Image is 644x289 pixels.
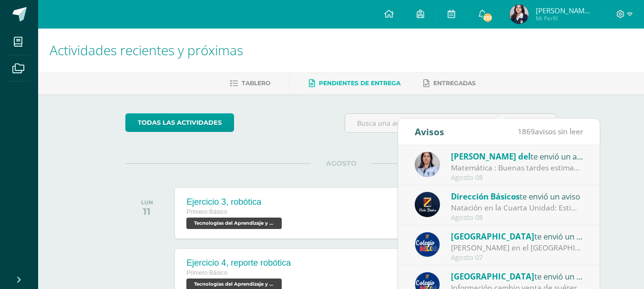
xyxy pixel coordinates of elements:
div: Agosto 08 [451,174,583,182]
div: te envió un aviso [451,150,583,162]
span: Primero Básico [186,209,227,215]
span: avisos sin leer [518,126,583,137]
div: 11 [141,206,153,217]
span: [PERSON_NAME][DATE] [536,6,593,15]
a: Entregadas [423,76,476,91]
span: Tablero [242,80,270,87]
div: te envió un aviso [451,270,583,282]
span: Actividades recientes y próximas [50,41,243,59]
div: Matemática : Buenas tardes estimados Padres de familia, espero que estén muy bien. Les quiero ped... [451,162,583,173]
input: Busca una actividad próxima aquí... [345,114,556,132]
span: Dirección Básicos [451,191,520,202]
div: Ejercicio 4, reporte robótica [186,258,291,268]
span: Tecnologías del Aprendizaje y la Comunicación 'B' [186,218,282,229]
div: Agosto 07 [451,254,583,262]
div: te envió un aviso [451,190,583,202]
a: Tablero [230,76,270,91]
img: 92a7ac4ffeec547b47a54102602658d0.png [510,5,529,24]
a: todas las Actividades [125,113,234,132]
span: 232 [482,12,493,23]
span: 1869 [518,126,535,137]
span: AGOSTO [311,159,372,168]
div: Avisos [415,119,444,145]
img: 919ad801bb7643f6f997765cf4083301.png [415,232,440,257]
span: Primero Básico [186,269,227,276]
div: Abuelitos Heladeros en el Colegio Belga.: Estimados padres y madres de familia: Les saludamos cor... [451,242,583,253]
span: Pendientes de entrega [319,80,400,87]
a: Pendientes de entrega [309,76,400,91]
div: Natación en la Cuarta Unidad: Estimados padres y madres de familia: Reciban un cordial saludo des... [451,202,583,213]
span: [GEOGRAPHIC_DATA] [451,231,534,242]
span: Mi Perfil [536,14,593,22]
span: [PERSON_NAME] del [451,151,531,162]
div: Agosto 08 [451,214,583,222]
img: 8adba496f07abd465d606718f465fded.png [415,152,440,177]
span: [GEOGRAPHIC_DATA] [451,271,534,282]
div: te envió un aviso [451,230,583,242]
img: 0125c0eac4c50c44750533c4a7747585.png [415,192,440,217]
div: LUN [141,199,153,206]
span: Entregadas [433,80,476,87]
div: Ejercicio 3, robótica [186,197,284,207]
